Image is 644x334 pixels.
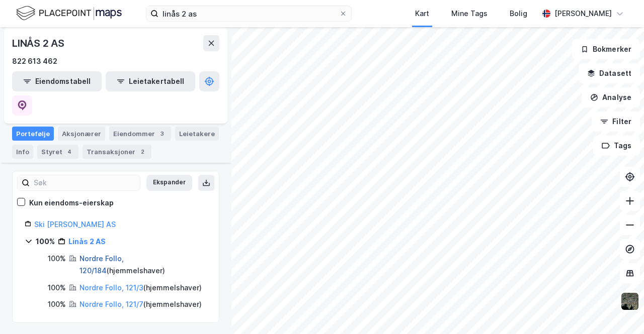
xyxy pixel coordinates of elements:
[582,87,640,107] button: Analyse
[510,8,527,20] div: Bolig
[64,147,74,157] div: 4
[29,197,114,209] div: Kun eiendoms-eierskap
[175,127,219,141] div: Leietakere
[579,63,640,83] button: Datasett
[79,253,207,277] div: ( hjemmelshaver )
[58,127,105,141] div: Aksjonærer
[79,300,143,308] a: Nordre Follo, 121/7
[572,39,640,59] button: Bokmerker
[12,71,102,91] button: Eiendomstabell
[106,71,195,91] button: Leietakertabell
[594,286,644,334] iframe: Chat Widget
[554,8,612,20] div: [PERSON_NAME]
[48,282,66,294] div: 100%
[137,147,147,157] div: 2
[79,254,124,275] a: Nordre Follo, 120/184
[48,253,66,265] div: 100%
[157,129,167,139] div: 3
[158,6,339,21] input: Søk på adresse, matrikkel, gårdeiere, leietakere eller personer
[37,145,78,159] div: Styret
[68,237,106,246] a: Linås 2 AS
[30,175,140,190] input: Søk
[16,5,122,22] img: logo.f888ab2527a4732fd821a326f86c7f29.svg
[12,35,66,51] div: LINÅS 2 AS
[12,145,33,159] div: Info
[12,127,54,141] div: Portefølje
[34,220,116,229] a: Ski [PERSON_NAME] AS
[451,8,488,20] div: Mine Tags
[12,55,57,67] div: 822 613 462
[79,283,143,292] a: Nordre Follo, 121/3
[593,136,640,156] button: Tags
[83,145,151,159] div: Transaksjoner
[79,282,202,294] div: ( hjemmelshaver )
[592,112,640,132] button: Filter
[415,8,429,20] div: Kart
[48,298,66,310] div: 100%
[36,236,55,248] div: 100%
[79,298,202,310] div: ( hjemmelshaver )
[146,175,192,191] button: Ekspander
[109,127,171,141] div: Eiendommer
